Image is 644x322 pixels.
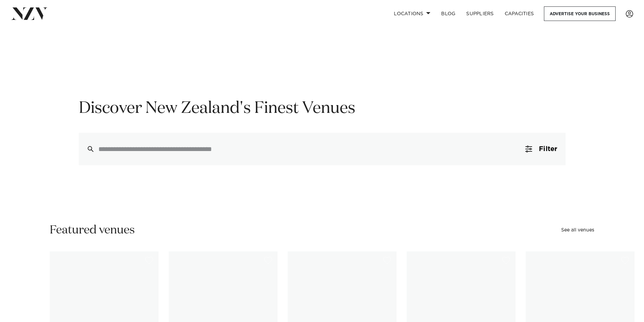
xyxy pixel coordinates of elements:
[79,98,566,119] h1: Discover New Zealand's Finest Venues
[11,7,48,20] img: nzv-logo.png
[544,6,616,21] a: Advertise your business
[50,223,135,238] h2: Featured venues
[388,6,436,21] a: Locations
[461,6,499,21] a: SUPPLIERS
[517,133,565,165] button: Filter
[436,6,461,21] a: BLOG
[561,228,594,232] a: See all venues
[499,6,540,21] a: Capacities
[539,146,557,152] span: Filter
